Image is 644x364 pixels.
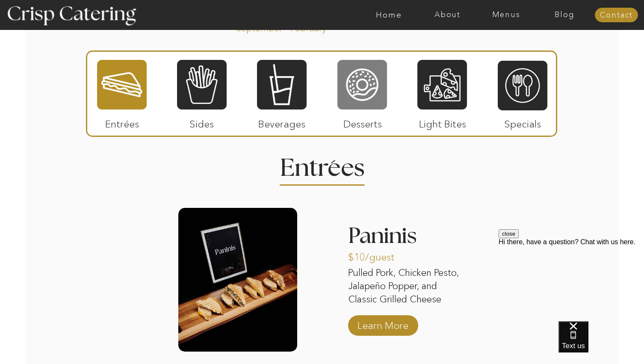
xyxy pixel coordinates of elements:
a: Home [360,11,418,19]
h3: Paninis [348,225,467,252]
h2: Entrees [280,156,364,173]
p: Light Bites [414,109,471,134]
p: Entrées [94,109,151,134]
p: Sides [173,109,230,134]
a: Menus [477,11,535,19]
p: Pulled Pork, Chicken Pesto, Jalapeño Popper, and Classic Grilled Cheese [348,266,467,308]
a: About [418,11,477,19]
p: $10/guest [348,243,405,267]
p: Desserts [334,109,391,134]
iframe: podium webchat widget bubble [558,321,644,364]
a: Contact [595,11,638,20]
a: Blog [535,11,594,19]
p: September - February [236,22,354,32]
iframe: podium webchat widget prompt [499,229,644,332]
p: Beverages [253,109,310,134]
a: Learn More [354,311,411,336]
p: Specials [494,109,551,134]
